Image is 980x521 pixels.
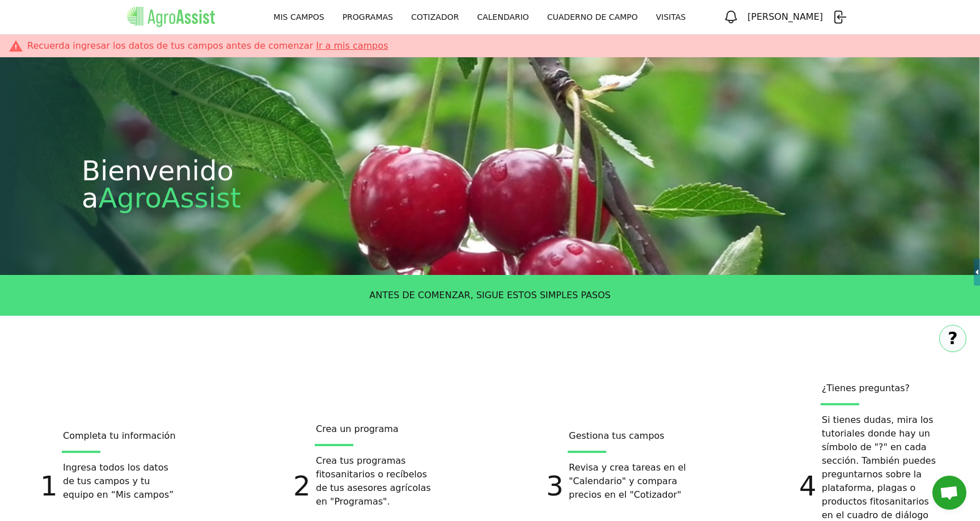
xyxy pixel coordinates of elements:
[569,461,687,502] p: Revisa y crea tareas en el "Calendario" y compara precios en el "Cotizador"
[799,452,808,479] p: 4
[369,289,611,302] p: ANTES DE COMENZAR, SIGUE ESTOS SIMPLES PASOS
[939,325,966,352] button: ?
[316,40,388,51] span: Ir a mis campos
[316,454,434,509] p: Crea tus programas fitosanitarios o recíbelos de tus asesores agrícolas en "Programas".
[468,7,538,27] a: CALENDARIO
[82,155,234,214] p: Bienvenido a
[747,10,823,24] h3: [PERSON_NAME]
[264,7,333,27] a: MIS CAMPOS
[569,429,687,443] p: Gestiona tus campos
[27,39,388,53] p: Recuerda ingresar los datos de tus campos antes de comenzar
[647,7,695,27] a: VISITAS
[9,39,23,53] img: Alert icon
[293,452,302,479] p: 2
[63,429,181,443] p: Completa tu información
[127,7,215,27] img: AgroAssist
[948,328,957,349] span: ?
[932,476,966,510] div: Chat abierto
[538,7,647,27] a: CUADERNO DE CAMPO
[63,461,181,502] p: Ingresa todos los datos de tus campos y tu equipo en “Mis campos”
[333,7,402,27] a: PROGRAMAS
[98,182,240,214] p: AgroAssist
[40,452,49,479] p: 1
[546,452,555,479] p: 3
[822,382,940,395] p: ¿Tienes preguntas?
[402,7,468,27] a: COTIZADOR
[316,422,434,436] p: Crea un programa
